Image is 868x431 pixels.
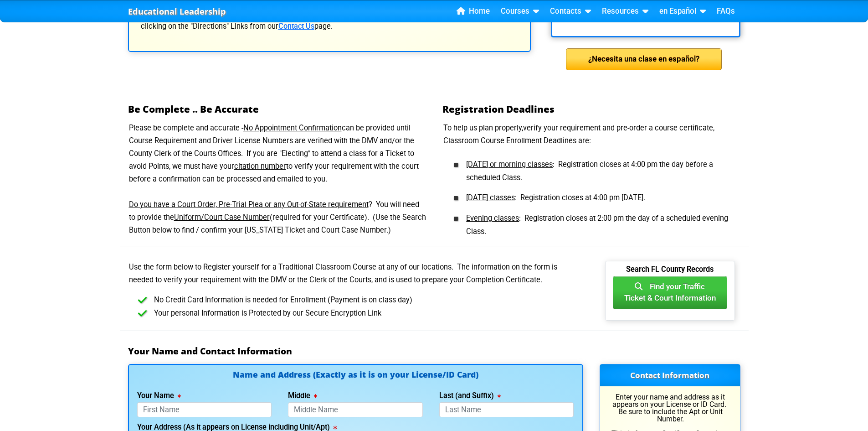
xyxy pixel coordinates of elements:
label: Last (and Suffix) [439,392,501,400]
u: Do you have a Court Order, Pre-Trial Plea or any Out-of-State requirement [129,200,369,209]
p: Use the form below to Register yourself for a Traditional Classroom Course at any of our location... [128,261,583,286]
a: en Español [656,5,709,18]
a: Educational Leadership [128,4,226,19]
a: Home [453,5,493,18]
p: Please be complete and accurate - can be provided until Course Requirement and Driver License Num... [128,122,426,237]
li: : Registration closes at 4:00 pm [DATE]. [457,184,740,205]
h2: Registration Deadlines [442,104,740,114]
li: No Credit Card Information is needed for Enrollment (Payment is on class day) [143,294,583,307]
li: : Registration closes at 4:00 pm the day before a scheduled Class. [457,155,740,185]
u: [DATE] classes [466,193,515,202]
a: Contact Us [278,22,314,31]
u: citation number [234,162,286,171]
u: Uniform/Court Case Number [174,213,270,222]
label: Your Address (As it appears on License including Unit/Apt) [137,424,337,431]
p: To help us plan properly,verify your requirement and pre-order a course certificate, Classroom Co... [442,122,740,147]
li: : Registration closes at 2:00 pm the day of a scheduled evening Class. [457,205,740,239]
button: Find your TrafficTicket & Court Information [613,276,727,309]
div: ¿Necesita una clase en español? [566,48,722,70]
a: Contacts [546,5,595,18]
b: Search FL County Records [626,265,714,281]
a: FAQs [713,5,739,18]
label: Middle [288,392,317,400]
input: Last Name [439,402,574,417]
u: [DATE] or morning classes [466,160,553,169]
u: Evening classes [466,214,519,223]
h4: Name and Address (Exactly as it is on your License/ID Card) [137,371,574,379]
a: ¿Necesita una clase en español? [566,54,722,63]
u: No Appointment Confirmation [243,124,342,132]
li: Your personal Information is Protected by our Secure Encryption Link [143,307,583,320]
a: Resources [598,5,652,18]
h3: Contact Information [600,364,740,386]
input: First Name [137,402,272,417]
label: Your Name [137,392,181,400]
h3: Your Name and Contact Information [128,346,740,357]
input: Middle Name [288,402,423,417]
a: Courses [497,5,543,18]
h2: Be Complete .. Be Accurate [128,104,426,114]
